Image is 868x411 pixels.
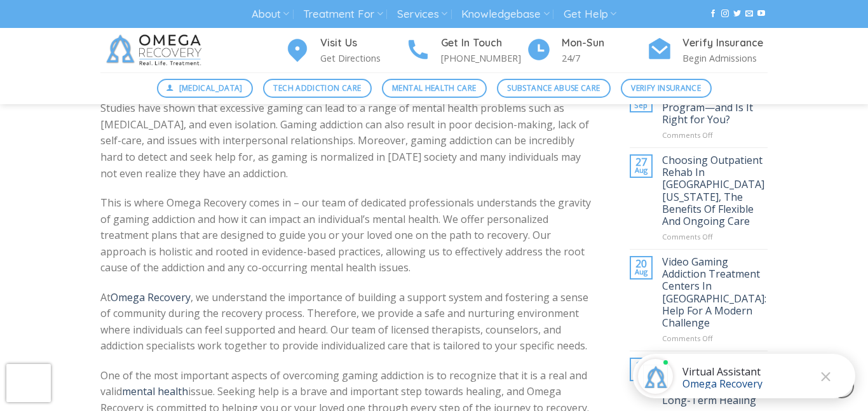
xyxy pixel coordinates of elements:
p: This is where Omega Recovery comes in – our team of dedicated professionals understands the gravi... [100,195,592,276]
h4: Mon-Sun [562,35,647,51]
a: Visit Us Get Directions [285,35,405,66]
h4: Visit Us [320,35,405,51]
img: Omega Recovery [100,28,212,72]
a: Knowledgebase [461,3,549,26]
p: 24/7 [562,51,647,65]
p: [PHONE_NUMBER] [441,51,526,65]
a: Choosing Outpatient Rehab In [GEOGRAPHIC_DATA] [US_STATE], The Benefits Of Flexible And Ongoing Care [662,154,768,227]
span: Comments Off [662,334,713,343]
iframe: reCAPTCHA [6,364,51,402]
a: Follow on Facebook [709,10,717,18]
p: At , we understand the importance of building a support system and fostering a sense of community... [100,290,592,354]
p: Studies have shown that excessive gaming can lead to a range of mental health problems such as [M... [100,100,592,182]
a: mental health [122,384,188,398]
a: Mental Health Care [382,79,487,98]
span: Verify Insurance [631,82,701,94]
a: What Is an Austin IOP Program—and Is It Right for You? [662,90,768,126]
h4: Get In Touch [441,35,526,51]
a: [MEDICAL_DATA] [157,79,254,98]
a: Send us an email [745,10,753,18]
span: [MEDICAL_DATA] [179,82,243,94]
span: Mental Health Care [392,82,476,94]
h4: Verify Insurance [682,35,768,51]
p: Get Directions [320,51,405,65]
a: Follow on YouTube [757,10,765,18]
span: Comments Off [662,130,713,140]
a: Get In Touch [PHONE_NUMBER] [405,35,526,66]
span: Comments Off [662,232,713,241]
a: Get Help [564,3,616,26]
a: About [252,3,289,26]
a: Follow on Instagram [721,10,729,18]
a: Services [397,3,447,26]
a: How to Choose the Best Austin Mental Health Facility for Long-Term Healing [662,358,768,407]
a: Follow on Twitter [733,10,741,18]
a: Verify Insurance Begin Admissions [647,35,768,66]
a: Video Gaming Addiction Treatment Centers In [GEOGRAPHIC_DATA]: Help For A Modern Challenge [662,256,768,329]
a: Verify Insurance [621,79,712,98]
span: Tech Addiction Care [273,82,361,94]
a: Omega Recovery [111,290,191,304]
span: Substance Abuse Care [507,82,600,94]
a: Treatment For [303,3,383,26]
a: Substance Abuse Care [497,79,611,98]
a: Tech Addiction Care [263,79,372,98]
p: Begin Admissions [682,51,768,65]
